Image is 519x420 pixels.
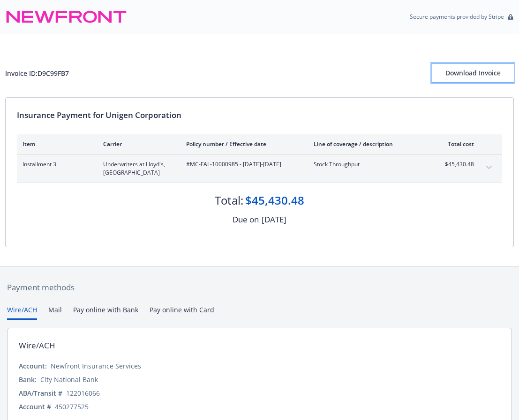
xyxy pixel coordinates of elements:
div: 122016066 [66,388,100,398]
div: Insurance Payment for Unigen Corporation [17,109,502,121]
div: Carrier [103,140,171,148]
div: Total: [215,192,243,208]
span: Underwriters at Lloyd's, [GEOGRAPHIC_DATA] [103,160,171,177]
div: Due on [233,214,259,226]
button: Pay online with Card [150,305,214,320]
div: [DATE] [262,214,286,226]
div: Installment 3Underwriters at Lloyd's, [GEOGRAPHIC_DATA]#MC-FAL-10000985 - [DATE]-[DATE]Stock Thro... [17,155,502,183]
div: Account # [19,402,51,412]
span: $45,430.48 [439,160,474,169]
div: 450277525 [55,402,89,412]
div: Item [23,140,88,148]
div: Invoice ID: D9C99FB7 [5,68,69,78]
p: Secure payments provided by Stripe [410,13,504,21]
div: Download Invoice [432,64,514,82]
div: Account: [19,361,47,371]
div: City National Bank [40,375,98,384]
span: #MC-FAL-10000985 - [DATE]-[DATE] [186,160,299,169]
span: Installment 3 [23,160,88,169]
div: Wire/ACH [19,339,55,352]
button: Download Invoice [432,64,514,82]
div: Line of coverage / description [314,140,424,148]
button: expand content [481,160,496,175]
div: Newfront Insurance Services [51,361,141,371]
div: ABA/Transit # [19,388,62,398]
button: Wire/ACH [7,305,37,320]
span: Stock Throughput [314,160,424,169]
div: Payment methods [7,281,512,294]
div: Policy number / Effective date [186,140,299,148]
div: Bank: [19,375,37,384]
button: Mail [48,305,62,320]
div: Total cost [439,140,474,148]
div: $45,430.48 [245,192,304,208]
button: Pay online with Bank [73,305,138,320]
